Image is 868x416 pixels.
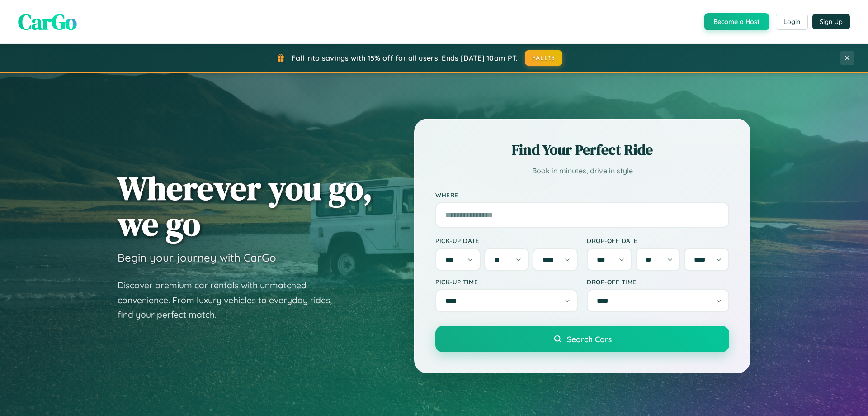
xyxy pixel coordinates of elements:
button: Sign Up [812,14,850,29]
button: Become a Host [704,13,769,30]
label: Where [435,191,729,199]
p: Discover premium car rentals with unmatched convenience. From luxury vehicles to everyday rides, ... [118,278,344,322]
label: Pick-up Date [435,237,578,244]
button: FALL15 [525,50,563,66]
label: Drop-off Date [587,237,729,244]
button: Search Cars [435,326,729,352]
label: Pick-up Time [435,278,578,286]
p: Book in minutes, drive in style [435,164,729,177]
h1: Wherever you go, we go [118,170,373,242]
h3: Begin your journey with CarGo [118,251,276,264]
span: CarGo [18,7,77,37]
span: Fall into savings with 15% off for all users! Ends [DATE] 10am PT. [292,53,518,62]
button: Login [776,14,808,30]
h2: Find Your Perfect Ride [435,140,729,160]
span: Search Cars [567,334,612,344]
label: Drop-off Time [587,278,729,286]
